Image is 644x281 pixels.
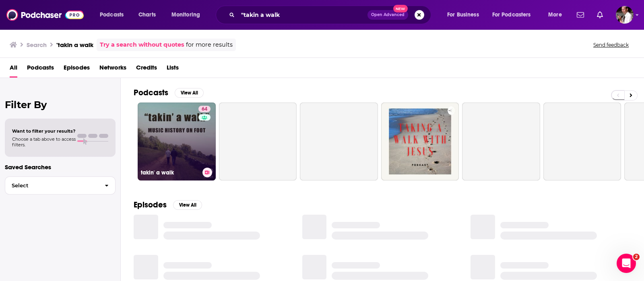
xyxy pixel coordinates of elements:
a: All [10,61,17,78]
h3: takin' a walk [141,169,199,176]
h2: Episodes [134,200,167,210]
a: Credits [136,61,157,78]
img: Podchaser - Follow, Share and Rate Podcasts [6,7,84,23]
span: More [548,9,562,21]
h3: "takin a walk [56,41,93,49]
span: Select [5,183,98,188]
input: Search podcasts, credits, & more... [238,8,367,21]
span: Charts [138,9,156,21]
span: Podcasts [100,9,124,21]
button: open menu [94,8,134,21]
button: open menu [487,8,543,21]
iframe: Intercom live chat [617,254,636,273]
span: Monitoring [171,9,200,21]
button: Send feedback [591,41,631,48]
a: Show notifications dropdown [574,8,587,22]
button: Open AdvancedNew [367,10,408,20]
span: Want to filter your results? [12,128,76,134]
button: open menu [543,8,572,21]
span: New [393,5,408,12]
span: Logged in as Quarto [616,6,634,24]
span: Open Advanced [371,13,405,17]
a: PodcastsView All [134,88,204,98]
a: 64takin' a walk [138,103,216,180]
a: Podcasts [27,61,54,78]
span: Choose a tab above to access filters. [12,136,76,148]
p: Saved Searches [5,163,116,171]
span: 64 [202,105,207,113]
a: Lists [167,61,179,78]
span: For Business [447,9,479,21]
h2: Podcasts [134,88,168,98]
button: View All [173,200,202,210]
a: Show notifications dropdown [594,8,606,22]
img: User Profile [616,6,634,24]
button: open menu [442,8,489,21]
button: Select [5,176,116,195]
a: Episodes [64,61,90,78]
h3: Search [27,41,47,49]
button: Show profile menu [616,6,634,24]
a: Try a search without quotes [100,40,184,49]
a: Networks [99,61,126,78]
button: open menu [166,8,211,21]
button: View All [175,88,204,98]
a: Charts [133,8,161,21]
a: 64 [198,106,211,112]
a: EpisodesView All [134,200,202,210]
span: For Podcasters [492,9,531,21]
span: 2 [633,254,640,260]
h2: Filter By [5,99,116,111]
span: for more results [186,40,233,49]
div: Search podcasts, credits, & more... [223,6,439,24]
